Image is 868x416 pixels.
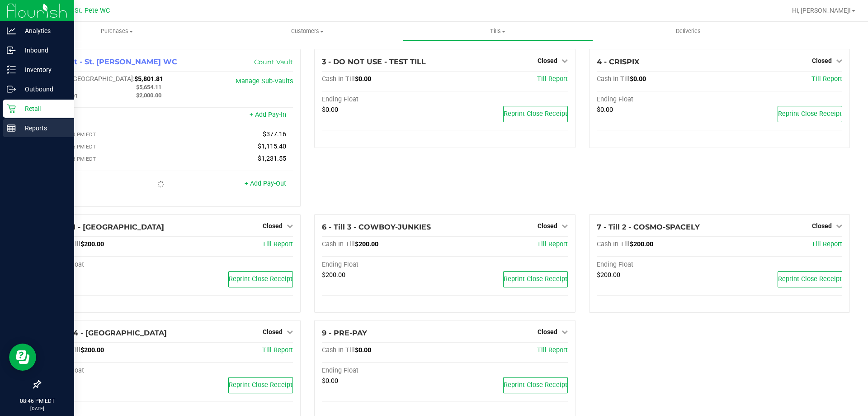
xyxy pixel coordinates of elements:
[245,180,286,187] a: + Add Pay-Out
[47,329,167,337] span: 8 - Till 4 - [GEOGRAPHIC_DATA]
[47,112,170,120] div: Pay-Ins
[7,26,16,35] inline-svg: Analytics
[538,222,557,230] span: Closed
[664,27,713,35] span: Deliveries
[263,328,283,335] span: Closed
[7,85,16,94] inline-svg: Outbound
[322,367,445,375] div: Ending Float
[9,344,36,371] iframe: Resource center
[16,64,70,75] p: Inventory
[229,275,292,283] span: Reprint Close Receipt
[80,240,104,248] span: $200.00
[16,103,70,114] p: Retail
[16,84,70,95] p: Outbound
[778,106,842,122] button: Reprint Close Receipt
[778,271,842,287] button: Reprint Close Receipt
[503,271,568,287] button: Reprint Close Receipt
[597,75,630,83] span: Cash In Till
[322,377,338,385] span: $0.00
[136,84,161,91] span: $5,654.11
[597,271,620,279] span: $200.00
[593,22,783,41] a: Deliveries
[263,222,283,230] span: Closed
[228,377,293,393] button: Reprint Close Receipt
[322,106,338,114] span: $0.00
[22,27,212,35] span: Purchases
[402,22,593,41] a: Tills
[504,110,567,118] span: Reprint Close Receipt
[228,271,293,287] button: Reprint Close Receipt
[355,75,371,83] span: $0.00
[16,25,70,36] p: Analytics
[537,346,568,354] a: Till Report
[254,58,293,66] a: Count Vault
[136,92,161,99] span: $2,000.00
[355,240,378,248] span: $200.00
[47,181,170,189] div: Pay-Outs
[258,143,286,150] span: $1,115.40
[7,104,16,113] inline-svg: Retail
[258,155,286,163] span: $1,231.55
[355,346,371,354] span: $0.00
[47,223,164,231] span: 5 - Till 1 - [GEOGRAPHIC_DATA]
[597,223,700,231] span: 7 - Till 2 - COSMO-SPACELY
[75,7,110,14] span: St. Pete WC
[503,106,568,122] button: Reprint Close Receipt
[792,7,851,14] span: Hi, [PERSON_NAME]!
[80,346,104,354] span: $200.00
[403,27,592,35] span: Tills
[630,75,646,83] span: $0.00
[322,96,445,104] div: Ending Float
[7,124,16,133] inline-svg: Reports
[537,75,568,83] a: Till Report
[229,381,292,389] span: Reprint Close Receipt
[538,57,557,64] span: Closed
[504,275,567,283] span: Reprint Close Receipt
[811,240,842,248] a: Till Report
[778,110,842,118] span: Reprint Close Receipt
[4,405,70,412] p: [DATE]
[250,111,286,119] a: + Add Pay-In
[811,75,842,83] a: Till Report
[16,123,70,134] p: Reports
[262,240,293,248] a: Till Report
[262,346,293,354] a: Till Report
[322,261,445,269] div: Ending Float
[597,261,720,269] div: Ending Float
[134,75,163,83] span: $5,801.81
[503,377,568,393] button: Reprint Close Receipt
[22,22,212,41] a: Purchases
[630,240,653,248] span: $200.00
[322,346,355,354] span: Cash In Till
[597,96,720,104] div: Ending Float
[16,45,70,56] p: Inbound
[597,57,639,66] span: 4 - CRISPIX
[47,261,170,269] div: Ending Float
[537,240,568,248] a: Till Report
[597,106,613,114] span: $0.00
[4,397,70,405] p: 08:46 PM EDT
[322,271,345,279] span: $200.00
[322,329,367,337] span: 9 - PRE-PAY
[812,57,832,64] span: Closed
[597,240,630,248] span: Cash In Till
[7,65,16,74] inline-svg: Inventory
[212,27,402,35] span: Customers
[47,75,134,83] span: Cash In [GEOGRAPHIC_DATA]:
[812,222,832,230] span: Closed
[47,57,177,66] span: 1 - Vault - St. [PERSON_NAME] WC
[322,240,355,248] span: Cash In Till
[263,130,286,138] span: $377.16
[778,275,842,283] span: Reprint Close Receipt
[504,381,567,389] span: Reprint Close Receipt
[212,22,402,41] a: Customers
[7,46,16,55] inline-svg: Inbound
[538,328,557,335] span: Closed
